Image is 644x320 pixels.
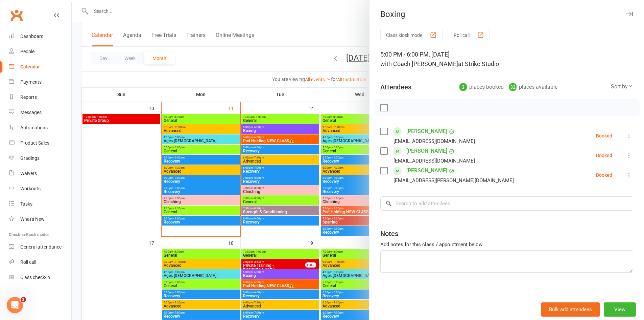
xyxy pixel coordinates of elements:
a: Roll call [9,255,71,270]
div: Automations [20,125,48,130]
a: Tasks [9,196,71,212]
a: Dashboard [9,29,71,44]
input: Search to add attendees [380,196,633,211]
a: Workouts [9,181,71,196]
div: Booked [596,133,612,138]
button: Class kiosk mode [380,29,443,41]
div: Payments [20,79,42,85]
div: 32 [509,83,517,91]
button: Bulk add attendees [541,302,600,317]
div: Workouts [20,186,41,191]
a: Calendar [9,59,71,74]
iframe: Intercom live chat [7,297,23,313]
div: places available [509,82,557,92]
div: People [20,49,34,54]
div: Reports [20,94,37,100]
div: [EMAIL_ADDRESS][PERSON_NAME][DOMAIN_NAME] [393,176,514,185]
div: Roll call [20,259,36,265]
a: [PERSON_NAME] [406,126,447,137]
a: What's New [9,212,71,227]
a: Messages [9,105,71,120]
a: Reports [9,90,71,105]
a: Automations [9,120,71,135]
div: 5:00 PM - 6:00 PM, [DATE] [380,50,633,69]
span: 2 [21,297,26,302]
div: 3 [459,83,467,91]
div: Product Sales [20,140,49,146]
div: Tasks [20,201,32,207]
div: Dashboard [20,34,44,39]
a: [PERSON_NAME] [406,146,447,156]
div: Boxing [369,9,644,19]
a: General attendance kiosk mode [9,239,71,255]
button: View [604,302,636,317]
div: Booked [596,173,612,177]
span: with Coach [PERSON_NAME] [380,60,458,67]
a: [PERSON_NAME] [406,165,447,176]
div: Class check-in [20,275,50,280]
div: [EMAIL_ADDRESS][DOMAIN_NAME] [393,137,475,146]
div: Messages [20,110,42,115]
a: Gradings [9,151,71,166]
div: places booked [459,82,504,92]
div: Add notes for this class / appointment below [380,240,633,249]
a: People [9,44,71,59]
a: Class kiosk mode [9,270,71,285]
div: Notes [380,229,398,238]
a: Product Sales [9,135,71,151]
span: at Strike Studio [458,60,499,67]
div: Attendees [380,82,411,92]
div: [EMAIL_ADDRESS][DOMAIN_NAME] [393,156,475,165]
a: Payments [9,74,71,90]
div: Booked [596,153,612,158]
div: Gradings [20,155,40,161]
button: Roll call [448,29,490,41]
div: General attendance [20,244,62,250]
a: Clubworx [8,7,25,24]
div: What's New [20,216,45,222]
div: Sort by [611,82,633,91]
div: Calendar [20,64,40,69]
div: Waivers [20,171,37,176]
a: Waivers [9,166,71,181]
